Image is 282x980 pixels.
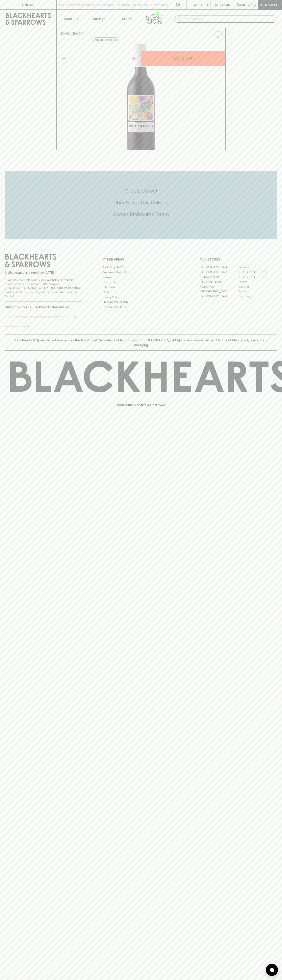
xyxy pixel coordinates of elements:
[212,29,224,40] button: Add to wishlist
[5,278,82,298] p: It is against the law to sell or supply alcohol to, or to obtain alcohol on behalf of a person un...
[237,2,246,7] p: $0.00
[238,284,277,289] a: Geelong
[238,289,277,294] a: Prahran
[200,294,238,299] a: [GEOGRAPHIC_DATA]
[173,56,194,61] p: ADD TO CART
[141,51,225,66] button: ADD TO CART
[64,16,72,21] p: Shop
[44,286,81,290] strong: Liquor License #32064953
[72,32,81,35] a: SHOP
[5,211,277,218] h5: Across Melbourne Metro
[184,16,274,22] input: Try "Pinot noir"
[238,275,277,279] a: [GEOGRAPHIC_DATA]
[92,16,105,21] p: Tastings
[5,199,277,206] h5: Uber Same-Day Delivery
[102,285,180,290] a: Gift Cards
[60,32,69,35] a: HOME
[200,257,277,262] p: OUR STORES
[62,313,82,322] button: SUBSCRIBE
[63,315,80,320] p: SUBSCRIBE
[200,284,238,289] a: Fitzroy North
[22,2,34,7] p: FIND US
[102,275,180,280] a: Careers
[93,38,119,42] button: Add to wishlist
[102,304,180,309] a: Terms & Conditions
[85,10,113,28] a: Tastings
[8,314,62,320] input: e.g. jane@blackheartsandsparrows.com.au
[57,41,225,150] img: 29281.png
[261,2,279,7] p: Checkout
[5,188,277,194] h5: Click & Collect
[5,171,277,239] div: Call to action block
[200,275,238,279] a: Brunswick West
[220,2,230,7] p: Login
[5,271,82,275] p: Sibling owned and run since [DATE]
[113,10,141,28] a: Stores
[194,2,209,7] p: Wishlist
[200,270,238,275] a: [GEOGRAPHIC_DATA]
[102,270,180,275] a: Business & Bulk Gifting
[238,294,277,299] a: Thornbury
[102,290,180,295] a: FAQ's
[8,338,274,347] p: Blackhearts & Sparrows acknowledges the traditional Custodians of land throughout [GEOGRAPHIC_DAT...
[102,280,180,285] a: Contact Us
[122,16,132,21] p: Stores
[57,10,85,28] button: Shop
[200,265,238,270] a: [GEOGRAPHIC_DATA]
[270,968,274,972] img: bubble-icon
[5,324,82,328] p: We will never spam you
[238,265,277,270] a: Braddon
[238,270,277,275] a: [GEOGRAPHIC_DATA]
[102,295,180,299] a: Privacy Policy
[102,300,180,304] a: Shipping Information
[102,257,180,262] p: OTHER AREAS
[253,4,255,6] p: 0
[102,265,180,270] a: Bottle Drop FAQ's
[5,305,82,310] p: Subscribe to The Blackhearts Newsletter
[238,279,277,284] a: Fitzroy
[200,289,238,294] a: [GEOGRAPHIC_DATA]
[200,279,238,284] a: [PERSON_NAME]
